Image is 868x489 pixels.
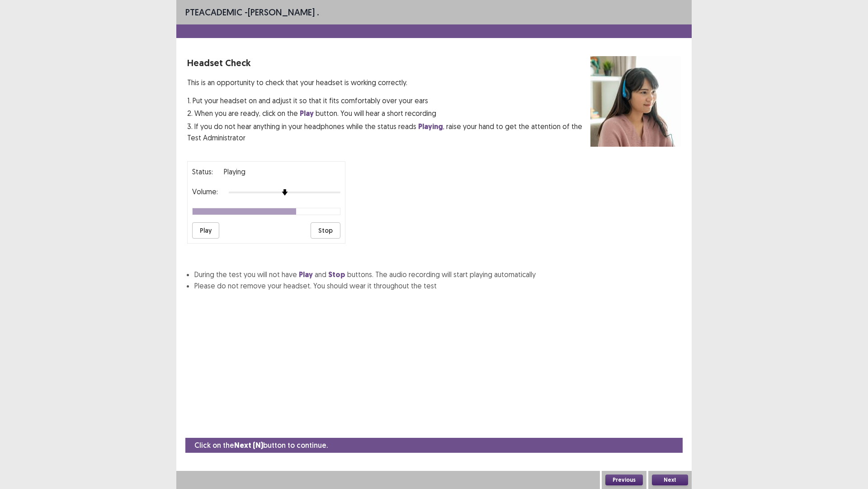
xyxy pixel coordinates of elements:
[187,77,590,88] p: This is an opportunity to check that your headset is working correctly.
[185,6,242,18] span: PTE academic
[605,475,643,485] button: Previous
[194,269,681,280] li: During the test you will not have and buttons. The audio recording will start playing automatically
[418,122,443,131] strong: Playing
[300,109,314,118] strong: Play
[299,270,313,279] strong: Play
[192,186,218,197] p: Volume:
[194,280,681,291] li: Please do not remove your headset. You should wear it throughout the test
[194,440,328,451] p: Click on the button to continue.
[192,166,213,177] p: Status:
[187,56,590,70] p: Headset Check
[282,189,288,196] img: arrow-thumb
[185,5,319,19] p: - [PERSON_NAME] .
[590,56,681,147] img: headset test
[224,166,245,177] p: playing
[328,270,345,279] strong: Stop
[652,475,688,485] button: Next
[192,222,219,239] button: Play
[187,108,590,119] p: 2. When you are ready, click on the button. You will hear a short recording
[311,222,340,239] button: Stop
[187,121,590,143] p: 3. If you do not hear anything in your headphones while the status reads , raise your hand to get...
[234,441,263,450] strong: Next (N)
[187,95,590,106] p: 1. Put your headset on and adjust it so that it fits comfortably over your ears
